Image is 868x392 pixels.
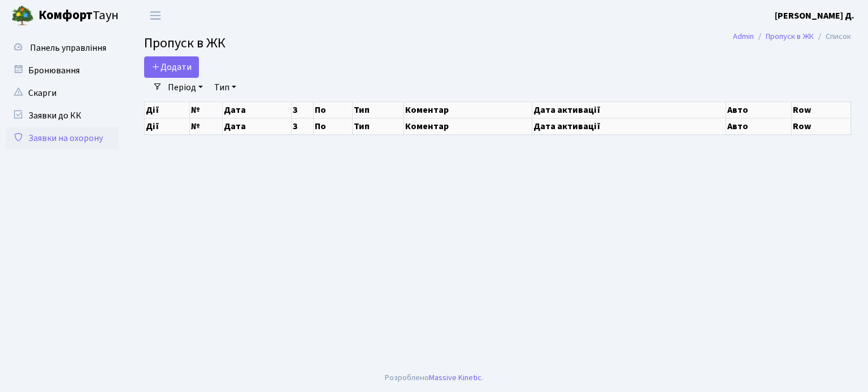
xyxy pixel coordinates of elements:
a: Massive Kinetic [429,372,481,384]
th: Дата активації [532,118,726,134]
b: Комфорт [38,6,93,24]
a: Заявки до КК [6,104,119,127]
a: Панель управління [6,37,119,59]
th: По [313,118,352,134]
th: Тип [352,118,403,134]
span: Таун [38,6,119,25]
img: logo.png [11,5,34,27]
li: Список [814,30,851,43]
th: По [313,102,352,118]
div: Розроблено . [385,372,483,384]
a: Тип [210,78,241,97]
th: Дії [145,102,190,118]
th: З [291,118,313,134]
th: № [190,102,223,118]
th: Дата [223,102,292,118]
th: Row [791,102,850,118]
th: Row [791,118,850,134]
th: Тип [352,102,403,118]
a: Заявки на охорону [6,127,119,149]
span: Пропуск в ЖК [144,33,225,53]
a: [PERSON_NAME] Д. [775,9,854,23]
a: Бронювання [6,59,119,82]
a: Admin [733,30,754,42]
th: З [291,102,313,118]
nav: breadcrumb [716,25,868,49]
th: Дата активації [532,102,726,118]
th: Коментар [404,102,532,118]
a: Скарги [6,82,119,104]
b: [PERSON_NAME] Д. [775,10,854,22]
th: № [190,118,223,134]
a: Період [163,78,207,97]
span: Панель управління [30,42,106,54]
th: Дата [223,118,292,134]
th: Коментар [404,118,532,134]
th: Авто [726,102,791,118]
span: Додати [151,61,192,73]
a: Пропуск в ЖК [766,30,814,42]
th: Авто [726,118,791,134]
th: Дії [145,118,190,134]
a: Додати [144,56,199,78]
button: Переключити навігацію [141,6,170,25]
